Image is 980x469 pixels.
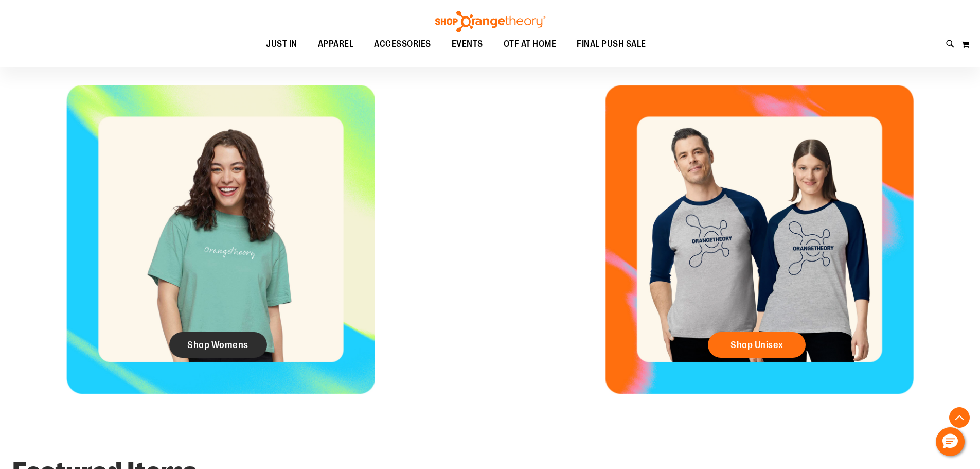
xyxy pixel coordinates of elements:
span: JUST IN [266,32,297,56]
span: EVENTS [452,32,483,56]
button: Hello, have a question? Let’s chat. [936,427,965,456]
span: ACCESSORIES [374,32,431,56]
span: APPAREL [318,32,354,56]
a: ACCESSORIES [364,32,441,56]
a: Shop Womens [169,332,267,358]
a: JUST IN [256,32,308,56]
a: APPAREL [308,32,364,56]
button: Back To Top [949,407,970,428]
a: Shop Unisex [708,332,806,358]
span: FINAL PUSH SALE [577,32,646,56]
img: Shop Orangetheory [434,11,547,32]
span: OTF AT HOME [504,32,557,56]
a: FINAL PUSH SALE [566,32,656,56]
a: EVENTS [441,32,493,56]
span: Shop Womens [187,339,248,351]
a: OTF AT HOME [493,32,567,56]
span: Shop Unisex [730,339,783,351]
